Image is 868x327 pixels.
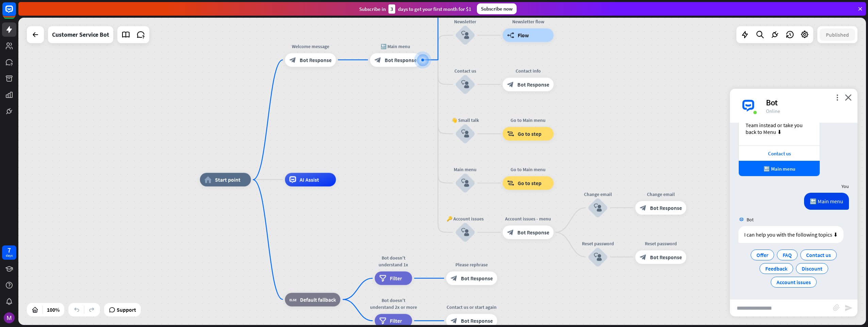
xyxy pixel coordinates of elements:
div: 🔙 Main menu [804,193,849,210]
span: Bot Response [385,56,417,63]
div: Subscribe now [477,3,517,14]
div: 3 [388,4,395,14]
span: Bot Response [517,81,549,88]
i: block_bot_response [289,56,296,63]
div: 🔙 Main menu [365,43,426,50]
div: Contact us or start again [441,304,502,311]
i: block_bot_response [451,317,457,324]
span: You [841,183,849,189]
span: Default fallback [300,296,336,303]
div: Change email [578,191,618,197]
div: Newsletter [445,18,486,25]
div: Reset password [630,240,691,247]
span: Feedback [765,265,787,272]
i: block_user_input [594,204,602,212]
div: Account issues - menu [498,216,559,222]
i: block_user_input [461,31,469,39]
div: 🔙 Main menu [742,166,816,172]
span: Bot Response [517,229,549,236]
div: Please rephrase [441,261,502,268]
i: home_2 [204,176,212,183]
i: filter [379,317,386,324]
span: AI Assist [300,176,319,183]
a: 7 days [2,245,16,260]
div: Reset password [578,240,618,247]
span: Discount [802,265,822,272]
div: Customer Service Bot [52,26,109,43]
div: days [6,253,13,258]
i: block_bot_response [507,81,514,88]
div: Newsletter flow [498,18,559,25]
i: more_vert [834,94,840,101]
div: 100% [45,304,62,315]
span: Contact us [806,252,831,258]
div: 👋 Small talk [445,117,486,124]
div: Welcome message [280,43,341,50]
span: Go to step [518,131,541,137]
span: Bot Response [650,204,682,211]
div: Contact info [498,68,559,74]
div: Change email [630,191,691,197]
span: Go to step [518,180,541,187]
span: Support [117,304,136,315]
i: block_user_input [594,253,602,261]
span: Filter [390,275,402,282]
i: block_bot_response [507,229,514,236]
div: 🔑 Account issues [445,216,486,222]
button: Published [820,29,855,41]
i: builder_tree [507,32,514,39]
i: block_user_input [461,130,469,138]
div: I can help you with the following topics ⬇ [738,226,844,243]
div: Go to Main menu [498,166,559,173]
span: Start point [215,176,240,183]
span: Filter [390,317,402,324]
i: send [845,304,853,312]
i: block_goto [507,180,514,187]
i: block_bot_response [451,275,457,282]
div: Bot doesn't understand 2x or more [370,297,417,311]
span: Bot Response [461,317,493,324]
i: block_user_input [461,81,469,89]
i: block_bot_response [640,254,647,260]
span: Bot Response [650,254,682,260]
i: block_fallback [289,296,297,303]
div: Go to Main menu [498,117,559,124]
button: Open LiveChat chat widget [5,3,26,23]
span: Bot Response [461,275,493,282]
i: block_user_input [461,228,469,237]
div: Bot doesn't understand 1x [370,255,417,268]
i: block_goto [507,131,514,137]
div: Contact us [445,68,486,74]
i: block_attachment [833,304,840,311]
div: Contact us [742,150,816,157]
div: Bot [766,97,849,108]
div: Main menu [445,166,486,173]
i: block_bot_response [374,56,381,63]
i: block_bot_response [640,204,647,211]
span: Offer [756,252,768,258]
i: close [845,94,852,101]
span: Account issues [777,279,811,286]
span: Flow [518,32,529,39]
span: FAQ [783,252,792,258]
div: Online [766,108,849,114]
i: filter [379,275,386,282]
div: Subscribe in days to get your first month for $1 [359,4,471,14]
div: 7 [7,247,11,253]
i: block_user_input [461,179,469,187]
span: Bot Response [300,56,332,63]
span: Bot [747,217,754,223]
